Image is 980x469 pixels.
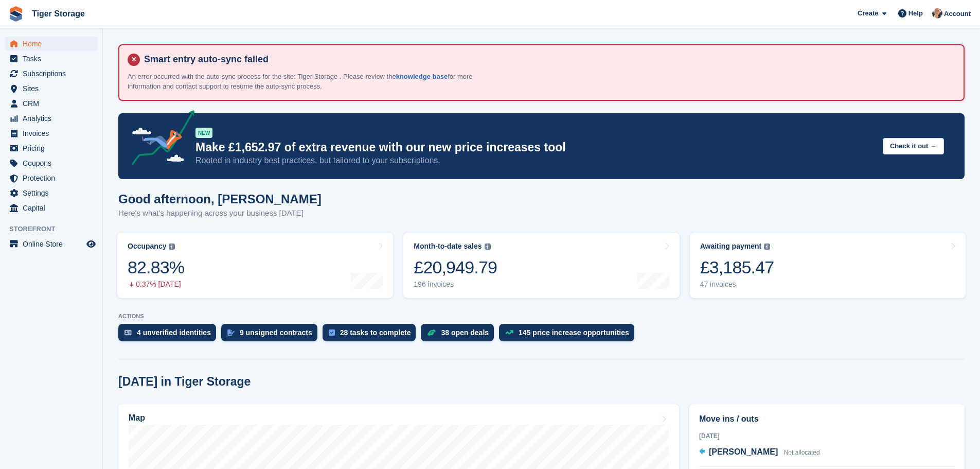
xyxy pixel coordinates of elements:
a: menu [5,126,97,141]
div: 28 tasks to complete [340,328,411,337]
h4: Smart entry auto-sync failed [140,54,955,65]
div: 38 open deals [441,328,489,337]
a: Occupancy 82.83% 0.37% [DATE] [117,233,393,298]
a: menu [5,111,97,126]
img: verify_identity-adf6edd0f0f0b5bbfe63781bf79b02c33cf7c696d77639b501bdc392416b5a36.svg [124,329,132,336]
span: Subscriptions [23,66,84,81]
span: Settings [23,186,84,200]
a: menu [5,96,97,111]
span: Online Store [23,237,84,251]
p: Make £1,652.97 of extra revenue with our new price increases tool [195,140,875,155]
span: Pricing [23,141,84,155]
a: 4 unverified identities [118,324,221,346]
span: Create [858,8,878,19]
a: Tiger Storage [28,5,89,22]
img: stora-icon-8386f47178a22dfd0bd8f6a31ec36ba5ce8667c1dd55bd0f319d3a0aa187defe.svg [8,6,24,22]
span: Sites [23,81,84,96]
div: 47 invoices [700,280,774,289]
h2: Move ins / outs [699,413,955,425]
span: Home [23,37,84,51]
a: knowledge base [396,73,448,80]
a: menu [5,141,97,155]
div: NEW [195,128,212,138]
span: Capital [23,201,84,215]
div: 4 unverified identities [137,328,211,337]
a: menu [5,171,97,185]
div: Occupancy [128,242,166,251]
a: Preview store [85,238,97,250]
a: menu [5,156,97,170]
div: £3,185.47 [700,257,774,278]
div: 0.37% [DATE] [128,280,184,289]
span: Help [908,8,923,19]
div: [DATE] [699,431,955,441]
img: deal-1b604bf984904fb50ccaf53a9ad4b4a5d6e5aea283cecdc64d6e3604feb123c2.svg [427,329,436,336]
a: menu [5,51,97,66]
a: menu [5,66,97,81]
a: 28 tasks to complete [323,324,421,346]
a: 145 price increase opportunities [499,324,639,346]
a: Awaiting payment £3,185.47 47 invoices [690,233,966,298]
a: Month-to-date sales £20,949.79 196 invoices [403,233,679,298]
span: Protection [23,171,84,185]
a: menu [5,201,97,215]
span: CRM [23,96,84,111]
button: Check it out → [883,138,944,155]
a: 38 open deals [421,324,499,346]
img: task-75834270c22a3079a89374b754ae025e5fb1db73e45f91037f5363f120a921f8.svg [329,329,335,336]
div: Awaiting payment [700,242,762,251]
img: price_increase_opportunities-93ffe204e8149a01c8c9dc8f82e8f89637d9d84a8eef4429ea346261dce0b2c0.svg [505,330,513,335]
h2: [DATE] in Tiger Storage [118,375,251,389]
span: Account [944,9,971,19]
img: icon-info-grey-7440780725fd019a000dd9b08b2336e03edf1995a4989e88bcd33f0948082b44.svg [485,244,491,250]
a: [PERSON_NAME] Not allocated [699,446,820,459]
img: icon-info-grey-7440780725fd019a000dd9b08b2336e03edf1995a4989e88bcd33f0948082b44.svg [169,244,175,250]
div: Month-to-date sales [414,242,482,251]
a: menu [5,37,97,51]
span: Storefront [9,224,102,234]
div: 9 unsigned contracts [240,328,312,337]
p: An error occurred with the auto-sync process for the site: Tiger Storage . Please review the for ... [128,72,488,92]
a: menu [5,81,97,96]
div: 82.83% [128,257,184,278]
div: 196 invoices [414,280,497,289]
span: Tasks [23,51,84,66]
span: Invoices [23,126,84,141]
a: 9 unsigned contracts [221,324,323,346]
h2: Map [129,413,145,423]
p: Here's what's happening across your business [DATE] [118,207,322,219]
span: Coupons [23,156,84,170]
span: Analytics [23,111,84,126]
img: contract_signature_icon-13c848040528278c33f63329250d36e43548de30e8caae1d1a13099fd9432cc5.svg [227,329,235,336]
span: Not allocated [784,449,820,456]
img: Becky Martin [932,8,942,19]
a: menu [5,186,97,200]
p: ACTIONS [118,313,965,320]
p: Rooted in industry best practices, but tailored to your subscriptions. [195,155,875,166]
img: price-adjustments-announcement-icon-8257ccfd72463d97f412b2fc003d46551f7dbcb40ab6d574587a9cd5c0d94... [123,110,195,169]
span: [PERSON_NAME] [709,447,778,456]
div: £20,949.79 [414,257,497,278]
a: menu [5,237,97,251]
h1: Good afternoon, [PERSON_NAME] [118,192,322,206]
div: 145 price increase opportunities [519,328,629,337]
img: icon-info-grey-7440780725fd019a000dd9b08b2336e03edf1995a4989e88bcd33f0948082b44.svg [764,244,770,250]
